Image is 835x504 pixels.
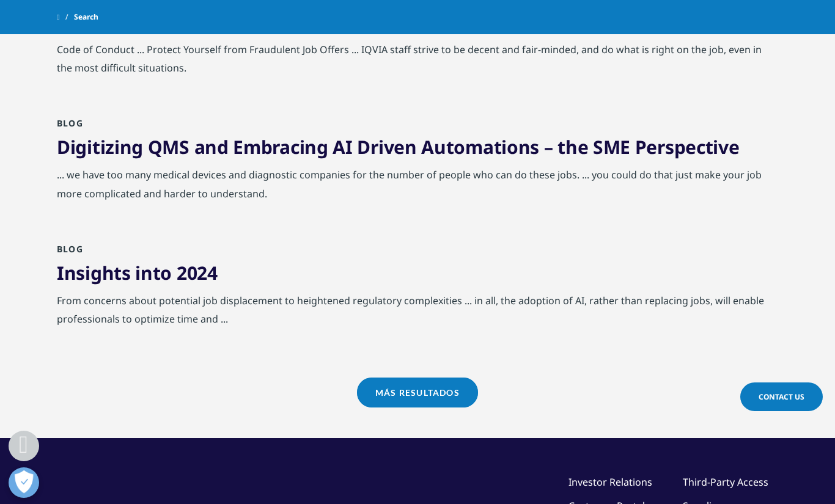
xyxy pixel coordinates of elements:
span: Search [74,6,98,28]
button: Abrir preferencias [9,467,39,498]
a: Insights into 2024 [57,260,218,285]
a: Digitizing QMS and Embracing AI Driven Automations – the SME Perspective [57,134,739,159]
a: Investor Relations [568,475,652,489]
span: Blog [57,117,83,129]
span: Blog [57,243,83,255]
div: Code of Conduct ... Protect Yourself from Fraudulent Job Offers ... IQVIA staff strive to be dece... [57,40,778,83]
a: Contact Us [740,382,823,411]
div: From concerns about potential job displacement to heightened regulatory complexities ... in all, ... [57,291,778,334]
a: Más resultados [357,378,478,407]
div: ... we have too many medical devices and diagnostic companies for the number of people who can do... [57,166,778,208]
a: Third-Party Access [683,475,768,489]
span: Contact Us [759,392,804,402]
